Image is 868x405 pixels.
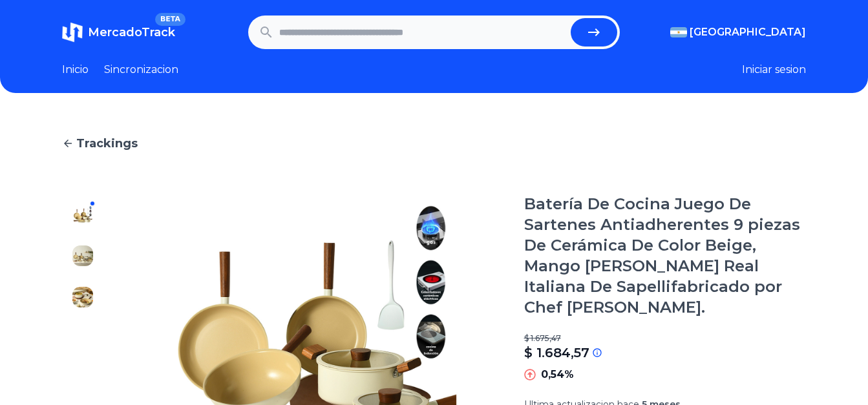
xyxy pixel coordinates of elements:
img: MercadoTrack [62,22,83,43]
p: $ 1.684,57 [524,344,589,362]
button: [GEOGRAPHIC_DATA] [670,25,806,40]
img: Batería De Cocina Juego De Sartenes Antiadherentes 9 piezas De Cerámica De Color Beige, Mango De ... [72,369,93,390]
p: $ 1.675,47 [524,333,806,344]
img: Batería De Cocina Juego De Sartenes Antiadherentes 9 piezas De Cerámica De Color Beige, Mango De ... [72,245,93,266]
h1: Batería De Cocina Juego De Sartenes Antiadherentes 9 piezas De Cerámica De Color Beige, Mango [PE... [524,194,806,318]
a: MercadoTrackBETA [62,22,175,43]
img: Argentina [670,27,687,37]
a: Sincronizacion [104,62,178,78]
button: Iniciar sesion [742,62,806,78]
span: BETA [155,13,185,26]
span: MercadoTrack [88,25,175,39]
img: Batería De Cocina Juego De Sartenes Antiadherentes 9 piezas De Cerámica De Color Beige, Mango De ... [72,204,93,225]
a: Inicio [62,62,89,78]
a: Trackings [62,134,806,152]
p: 0,54% [541,367,574,382]
span: Trackings [76,134,138,152]
img: Batería De Cocina Juego De Sartenes Antiadherentes 9 piezas De Cerámica De Color Beige, Mango De ... [72,328,93,349]
img: Batería De Cocina Juego De Sartenes Antiadherentes 9 piezas De Cerámica De Color Beige, Mango De ... [72,287,93,307]
span: [GEOGRAPHIC_DATA] [690,25,806,40]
